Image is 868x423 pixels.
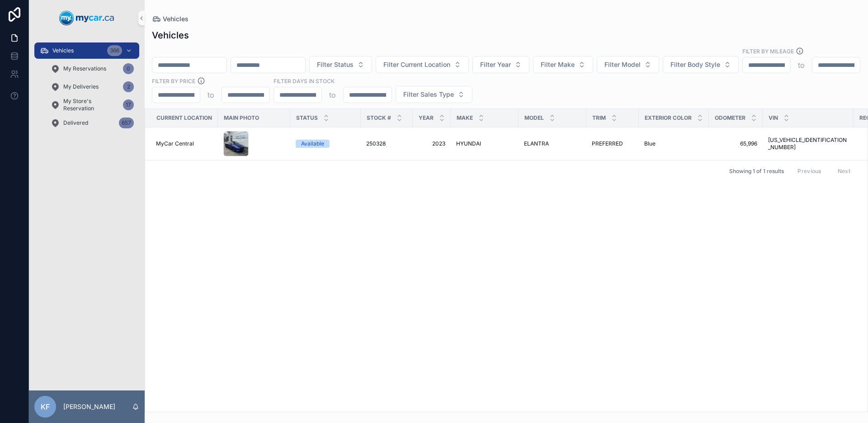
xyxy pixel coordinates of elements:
button: Select Button [396,86,472,103]
div: 2 [123,81,134,92]
a: HYUNDAI [456,140,513,147]
div: Available [301,140,324,148]
span: Vehicles [52,47,74,54]
p: [PERSON_NAME] [63,402,115,411]
div: 0 [123,63,134,74]
a: [US_VEHICLE_IDENTIFICATION_NUMBER] [768,136,848,151]
p: to [798,60,805,70]
span: Year [419,114,434,122]
span: Current Location [156,114,212,122]
a: My Store's Reservation17 [45,97,139,113]
label: Filter Days In Stock [274,77,335,85]
span: PREFERRED [592,140,623,147]
span: Odometer [715,114,745,122]
a: Vehicles366 [34,42,139,59]
span: ELANTRA [524,140,549,147]
button: Select Button [533,56,593,73]
button: Select Button [663,56,739,73]
p: to [329,89,336,100]
div: 366 [107,45,122,56]
a: 65,996 [714,140,757,147]
span: Make [457,114,473,122]
h1: Vehicles [152,29,189,42]
a: PREFERRED [592,140,633,147]
span: Exterior Color [645,114,692,122]
span: VIN [769,114,778,122]
span: Showing 1 of 1 results [729,168,784,175]
button: Select Button [309,56,372,73]
button: Select Button [597,56,659,73]
div: 657 [119,117,134,128]
span: Filter Status [317,60,354,69]
a: Blue [644,140,703,147]
a: My Reservations0 [45,61,139,77]
span: Filter Current Location [383,60,450,69]
span: MyCar Central [156,140,194,147]
span: Filter Model [604,60,641,69]
span: Blue [644,140,656,147]
button: Select Button [472,56,529,73]
p: to [208,89,214,100]
div: scrollable content [29,36,145,143]
a: Available [296,140,355,148]
a: Vehicles [152,14,189,23]
span: My Reservations [63,65,106,72]
span: Filter Sales Type [403,90,454,99]
span: Vehicles [163,14,189,23]
span: Trim [592,114,606,122]
a: ELANTRA [524,140,581,147]
a: 250328 [366,140,407,147]
a: MyCar Central [156,140,212,147]
span: KF [41,401,50,412]
span: Stock # [367,114,391,122]
label: Filter By Mileage [742,47,794,55]
span: Filter Make [541,60,575,69]
span: Main Photo [224,114,259,122]
span: 250328 [366,140,386,147]
a: My Deliveries2 [45,79,139,95]
a: 2023 [418,140,445,147]
span: Model [524,114,544,122]
span: Filter Year [480,60,511,69]
span: Filter Body Style [670,60,720,69]
a: Delivered657 [45,115,139,131]
span: My Store's Reservation [63,98,119,112]
button: Select Button [376,56,469,73]
span: Status [296,114,318,122]
span: Delivered [63,119,88,127]
span: HYUNDAI [456,140,481,147]
label: FILTER BY PRICE [152,77,195,85]
img: App logo [59,11,114,25]
span: My Deliveries [63,83,99,90]
div: 17 [123,99,134,110]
